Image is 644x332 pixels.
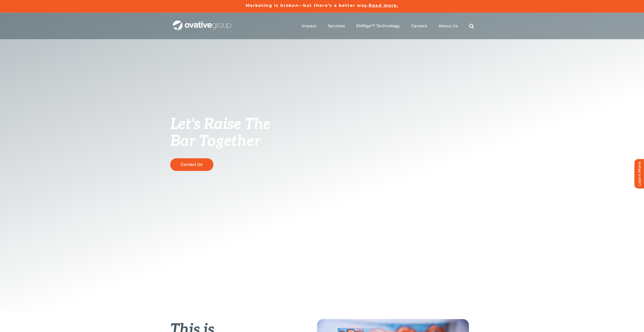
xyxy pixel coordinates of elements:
[369,3,398,8] a: Read more.
[170,115,271,134] span: Let's Raise The
[246,3,369,8] a: Marketing is broken—but there’s a better way.
[469,24,474,29] a: Search
[439,24,458,29] a: About Us
[173,20,231,25] a: OG_Full_horizontal_WHT
[302,24,317,29] a: Impact
[170,132,260,150] span: Bar Together
[170,158,213,171] a: Contact Us
[328,24,345,29] a: Services
[356,24,400,29] a: EMRge™ Technology
[302,18,474,34] nav: Menu
[411,24,427,29] a: Careers
[181,162,203,167] span: Contact Us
